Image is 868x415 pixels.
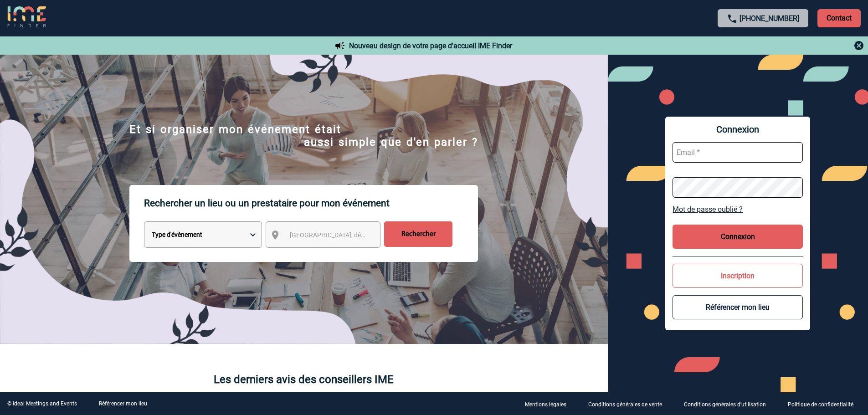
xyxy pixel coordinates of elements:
a: Mot de passe oublié ? [673,205,803,214]
a: [PHONE_NUMBER] [740,14,799,23]
p: Rechercher un lieu ou un prestataire pour mon événement [144,185,478,221]
input: Email * [673,142,803,163]
span: [GEOGRAPHIC_DATA], département, région... [290,231,416,239]
a: Conditions générales d'utilisation [677,400,781,408]
button: Connexion [673,225,803,249]
a: Politique de confidentialité [781,400,868,408]
a: Référencer mon lieu [99,400,147,407]
p: Conditions générales d'utilisation [684,401,766,408]
p: Politique de confidentialité [788,401,853,408]
p: Mentions légales [525,401,566,408]
span: Connexion [673,124,803,135]
p: Contact [817,9,861,27]
button: Référencer mon lieu [673,295,803,319]
input: Rechercher [384,221,452,247]
div: © Ideal Meetings and Events [7,400,77,407]
p: Conditions générales de vente [588,401,662,408]
button: Inscription [673,264,803,288]
a: Mentions légales [518,400,581,408]
a: Conditions générales de vente [581,400,677,408]
img: call-24-px.png [727,13,738,24]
